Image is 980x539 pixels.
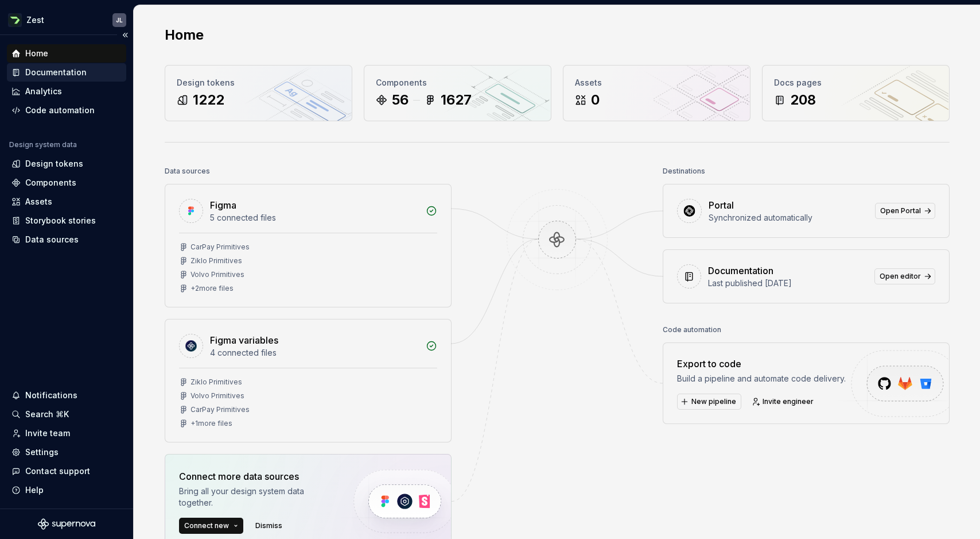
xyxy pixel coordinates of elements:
div: Design system data [9,140,77,149]
div: Help [25,484,44,496]
div: Analytics [25,86,62,97]
div: + 1 more files [190,419,232,428]
span: Invite engineer [763,397,814,406]
div: CarPay Primitives [190,405,250,414]
img: 845e64b5-cf6c-40e8-a5f3-aaa2a69d7a99.png [8,13,22,27]
div: Zest [26,14,44,26]
div: Design tokens [25,158,83,170]
a: Docs pages208 [762,65,950,121]
div: 56 [392,91,409,109]
div: Design tokens [177,77,340,88]
div: 1222 [193,91,224,109]
span: New pipeline [691,397,736,406]
div: Components [376,77,539,88]
div: Settings [25,446,59,458]
div: Figma variables [210,333,278,347]
div: Assets [575,77,738,88]
div: Storybook stories [25,215,96,226]
span: Connect new [184,521,229,530]
svg: Supernova Logo [38,518,95,530]
span: Dismiss [255,521,282,530]
a: Open Portal [875,203,935,219]
div: Code automation [663,322,721,338]
button: Connect new [179,518,243,534]
div: Data sources [25,234,79,245]
div: Ziklo Primitives [190,256,242,265]
a: Analytics [7,82,126,101]
div: 1627 [441,91,472,109]
div: Code automation [25,105,95,116]
button: Contact support [7,462,126,480]
button: Help [7,481,126,499]
div: Connect more data sources [179,469,334,483]
div: 4 connected files [210,347,419,359]
div: Bring all your design system data together. [179,486,334,509]
a: Assets [7,192,126,211]
div: Ziklo Primitives [190,378,242,387]
a: Settings [7,443,126,461]
div: Destinations [663,163,705,179]
a: Design tokens [7,155,126,173]
a: Storybook stories [7,211,126,230]
a: Home [7,44,126,63]
div: Volvo Primitives [190,391,244,401]
button: Collapse sidebar [117,27,133,43]
a: Open editor [874,268,935,284]
div: Notifications [25,390,77,401]
div: Invite team [25,428,70,439]
span: Open editor [880,272,921,281]
a: Components [7,174,126,192]
span: Open Portal [880,206,921,215]
div: Export to code [677,357,846,371]
a: Code automation [7,101,126,120]
div: Documentation [25,67,87,78]
button: New pipeline [677,394,741,410]
div: + 2 more files [190,284,234,293]
a: Components561627 [364,65,551,121]
a: Figma variables4 connected filesZiklo PrimitivesVolvo PrimitivesCarPay Primitives+1more files [165,319,452,442]
div: Components [25,177,76,188]
div: Documentation [708,264,773,278]
div: 208 [790,91,816,109]
div: Assets [25,196,52,207]
div: Data sources [165,163,210,179]
div: CarPay Primitives [190,242,250,252]
a: Design tokens1222 [165,65,352,121]
button: Dismiss [250,518,287,534]
a: Data sources [7,230,126,249]
button: Notifications [7,386,126,405]
div: 5 connected files [210,212,419,224]
div: Volvo Primitives [190,270,244,279]
div: JL [116,16,123,25]
div: Docs pages [774,77,938,88]
div: Figma [210,198,236,212]
button: Search ⌘K [7,405,126,423]
h2: Home [165,26,204,44]
div: Contact support [25,465,90,477]
div: 0 [591,91,600,109]
a: Invite engineer [748,394,819,410]
a: Invite team [7,424,126,442]
a: Figma5 connected filesCarPay PrimitivesZiklo PrimitivesVolvo Primitives+2more files [165,184,452,307]
div: Last published [DATE] [708,278,868,289]
div: Search ⌘K [25,409,69,420]
button: ZestJL [2,7,131,32]
div: Home [25,48,48,59]
div: Portal [709,198,734,212]
a: Assets0 [563,65,750,121]
a: Documentation [7,63,126,82]
div: Synchronized automatically [709,212,868,224]
div: Build a pipeline and automate code delivery. [677,373,846,384]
